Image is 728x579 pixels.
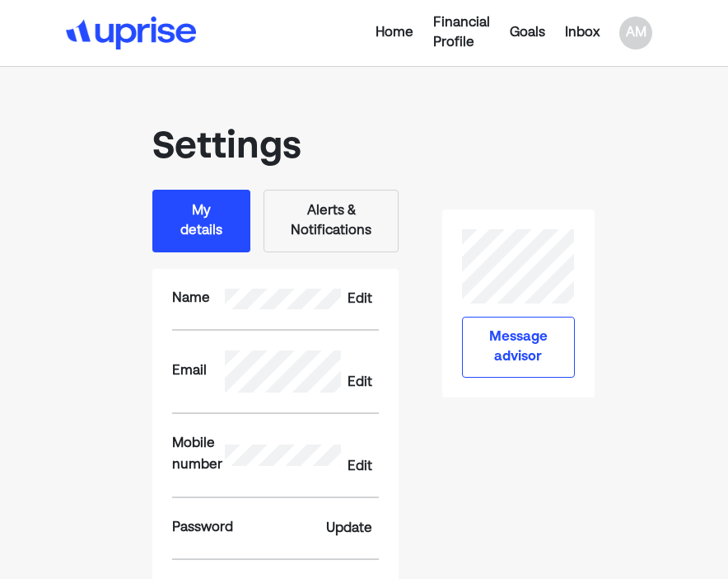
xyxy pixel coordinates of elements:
div: Goals [510,23,545,43]
div: AM [619,16,652,49]
div: Home [376,23,413,43]
div: Edit [348,373,372,393]
div: Update [326,519,372,539]
div: Settings [152,126,399,170]
div: Mobile number [172,434,223,476]
div: Edit [348,457,372,477]
button: My details [152,190,250,252]
button: Alerts & Notifications [264,190,399,252]
div: Edit [348,289,372,309]
div: Password [172,518,233,539]
button: Message advisor [462,317,575,378]
div: Name [172,289,223,310]
div: Email [172,361,223,383]
div: Inbox [565,23,600,43]
div: Financial Profile [433,13,490,53]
